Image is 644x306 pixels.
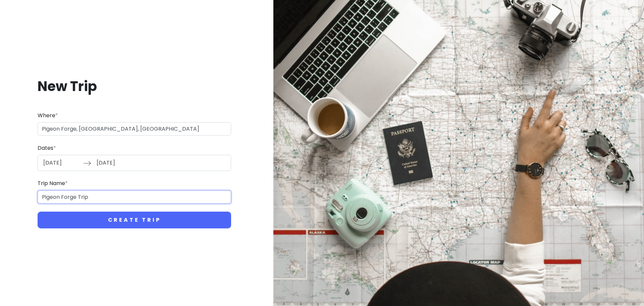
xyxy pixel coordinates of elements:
[38,144,56,152] label: Dates
[38,179,68,188] label: Trip Name
[38,122,231,136] input: City (e.g., New York)
[38,212,231,228] button: Create Trip
[40,155,83,171] input: Start Date
[38,190,231,204] input: Give it a name
[38,78,231,95] h1: New Trip
[93,155,137,171] input: End Date
[38,111,58,120] label: Where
